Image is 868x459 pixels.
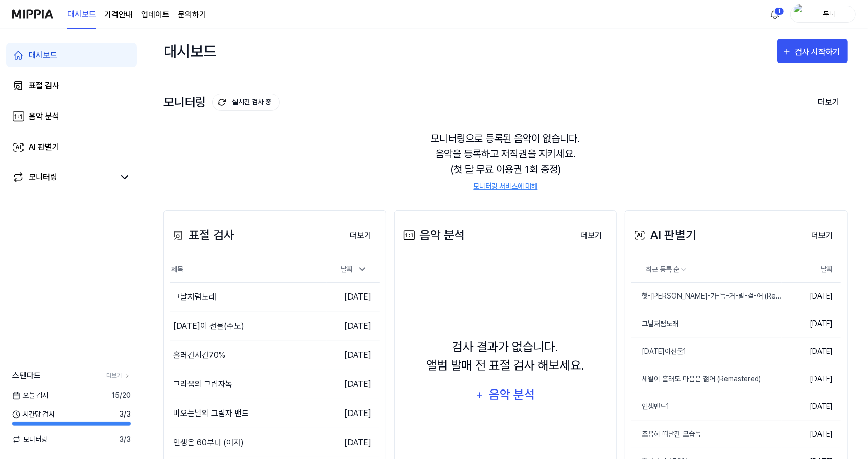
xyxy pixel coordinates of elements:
[790,6,856,23] button: profile두니
[794,4,806,25] img: profile
[631,346,686,357] div: [DATE]이선물1
[12,434,48,445] span: 모니터링
[170,226,234,244] div: 표절 검사
[327,428,379,457] td: [DATE]
[327,311,379,340] td: [DATE]
[170,258,327,282] th: 제목
[427,338,585,375] div: 검사 결과가 없습니다. 앨범 발매 전 표절 검사 해보세요.
[782,282,841,310] td: [DATE]
[111,390,131,401] span: 15 / 20
[782,337,841,365] td: [DATE]
[809,8,849,19] div: 두니
[631,318,678,329] div: 그날처럼노래
[12,409,55,420] span: 시간당 검사
[104,9,133,21] button: 가격안내
[67,1,96,29] a: 대시보드
[631,310,782,337] a: 그날처럼노래
[810,91,848,113] button: 더보기
[163,119,848,204] div: 모니터링으로 등록된 음악이 없습니다. 음악을 등록하고 저작권을 지키세요. (첫 달 무료 이용권 1회 증정)
[803,225,841,246] button: 더보기
[141,9,170,21] a: 업데이트
[106,371,131,380] a: 더보기
[173,437,244,449] div: 인생은 60부터 (여자)
[119,434,131,445] span: 3 / 3
[327,370,379,399] td: [DATE]
[631,374,761,384] div: 세월이 흘러도 마음은 젊어 (Remastered)
[29,171,57,183] div: 모니터링
[218,98,226,106] img: monitoring Icon
[631,421,782,448] a: 조용히 떠난간 모습녹
[631,393,782,420] a: 인생밴드1
[795,45,842,59] div: 검사 시작하기
[29,80,59,92] div: 표절 검사
[342,225,380,246] button: 더보기
[769,8,781,20] img: 알림
[6,43,137,67] a: 대시보드
[12,370,41,382] span: 스탠다드
[782,258,841,282] th: 날짜
[178,9,206,21] a: 문의하기
[631,291,782,302] div: 햇-[PERSON_NAME]-가-득-거-릴-걸-어 (Remix)
[29,49,57,61] div: 대시보드
[468,383,542,407] button: 음악 분석
[163,39,217,63] div: 대시보드
[29,110,59,123] div: 음악 분석
[631,401,669,412] div: 인생밴드1
[173,378,232,391] div: 그리움의 그림자녹
[6,135,137,159] a: AI 판별기
[119,409,131,420] span: 3 / 3
[327,399,379,428] td: [DATE]
[488,385,536,404] div: 음악 분석
[212,94,280,111] button: 실시간 검사 중
[29,141,59,153] div: AI 판별기
[777,39,848,63] button: 검사 시작하기
[631,338,782,365] a: [DATE]이선물1
[12,390,49,401] span: 오늘 검사
[163,94,280,111] div: 모니터링
[337,261,371,278] div: 날짜
[173,320,244,332] div: [DATE]이 선물(수노)
[6,74,137,98] a: 표절 검사
[782,420,841,448] td: [DATE]
[173,407,249,420] div: 비오는날의 그림자 밴드
[6,104,137,129] a: 음악 분석
[173,291,216,303] div: 그날처럼노래
[12,171,114,183] a: 모니터링
[767,6,783,22] button: 알림1
[173,349,225,361] div: 흘러간시간70%
[631,283,782,310] a: 햇-[PERSON_NAME]-가-득-거-릴-걸-어 (Remix)
[631,429,701,440] div: 조용히 떠난간 모습녹
[327,282,379,311] td: [DATE]
[631,226,696,244] div: AI 판별기
[327,340,379,370] td: [DATE]
[782,365,841,393] td: [DATE]
[631,365,782,393] a: 세월이 흘러도 마음은 젊어 (Remastered)
[782,393,841,420] td: [DATE]
[782,310,841,337] td: [DATE]
[572,225,610,246] button: 더보기
[401,226,465,244] div: 음악 분석
[774,7,784,15] div: 1
[474,181,538,192] a: 모니터링 서비스에 대해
